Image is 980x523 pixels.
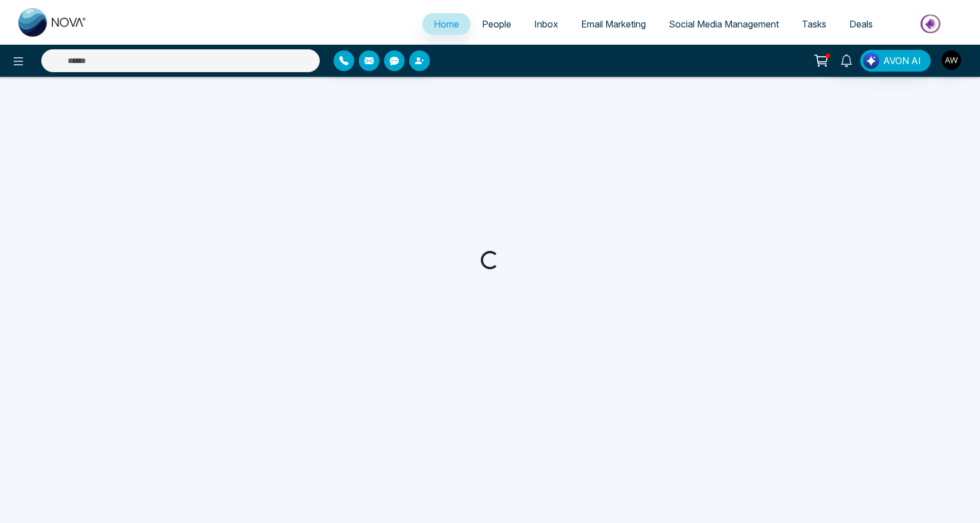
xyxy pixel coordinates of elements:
[883,54,921,68] span: AVON AI
[434,18,459,30] span: Home
[482,18,511,30] span: People
[570,13,657,35] a: Email Marketing
[534,18,558,30] span: Inbox
[849,18,873,30] span: Deals
[860,50,931,72] button: AVON AI
[18,8,87,37] img: Nova CRM Logo
[790,13,838,35] a: Tasks
[942,50,961,70] img: User Avatar
[669,18,779,30] span: Social Media Management
[471,13,523,35] a: People
[581,18,646,30] span: Email Marketing
[657,13,790,35] a: Social Media Management
[838,13,884,35] a: Deals
[523,13,570,35] a: Inbox
[890,11,973,37] img: Market-place.gif
[863,53,879,69] img: Lead Flow
[422,13,471,35] a: Home
[802,18,826,30] span: Tasks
